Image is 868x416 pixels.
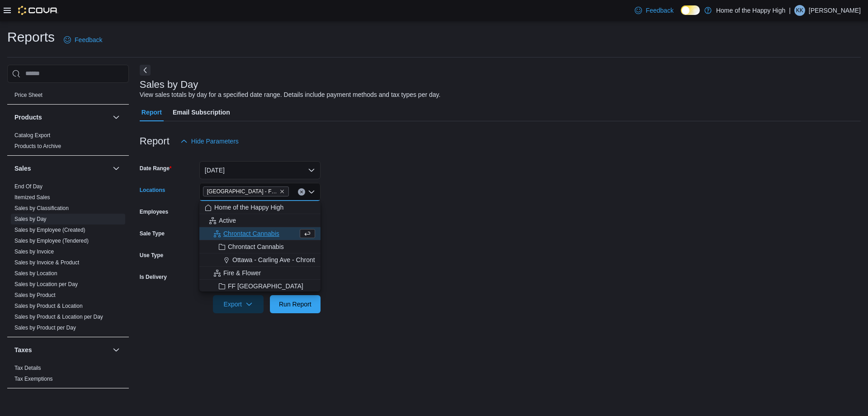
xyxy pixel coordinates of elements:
button: Ottawa - Carling Ave - Chrontact Cannabis [199,253,321,267]
button: Products [111,112,122,123]
label: Sale Type [140,230,165,237]
span: Chrontact Cannabis [223,229,279,238]
span: Hide Parameters [191,137,239,146]
span: Tax Exemptions [14,375,53,383]
a: Price Sheet [14,92,42,98]
label: Employees [140,208,168,215]
span: [GEOGRAPHIC_DATA] - Fire & Flower [207,187,278,196]
h3: Sales [14,164,31,173]
div: View sales totals by day for a specified date range. Details include payment methods and tax type... [140,90,441,100]
label: Use Type [140,252,163,259]
h3: Report [140,136,170,147]
div: Pricing [7,90,129,104]
span: Fire & Flower [223,268,261,277]
div: Products [7,130,129,155]
button: Hide Parameters [177,132,242,150]
button: Sales [111,163,122,174]
h3: Taxes [14,345,32,354]
span: Sales by Employee (Created) [14,226,85,234]
span: Home of the Happy High [214,203,283,212]
a: Itemized Sales [14,194,50,201]
span: Active [219,216,236,225]
h1: Reports [7,28,55,46]
p: Home of the Happy High [716,5,785,16]
span: Catalog Export [14,132,50,139]
a: Feedback [60,31,106,49]
a: Tax Exemptions [14,376,53,382]
span: Run Report [279,300,311,309]
button: [DATE] [199,161,321,179]
a: Sales by Day [14,216,47,222]
button: Products [14,113,109,122]
span: Sales by Product & Location [14,302,83,310]
p: [PERSON_NAME] [809,5,861,16]
h3: Products [14,113,42,122]
span: Sales by Location [14,270,57,277]
button: Export [213,295,264,313]
button: Sales [14,164,109,173]
span: Products to Archive [14,143,61,150]
p: | [789,5,791,16]
span: KK [796,5,803,16]
button: Home of the Happy High [199,201,321,214]
a: End Of Day [14,183,42,190]
a: Products to Archive [14,143,61,149]
button: Remove Saskatoon - City Park - Fire & Flower from selection in this group [279,189,285,194]
span: Feedback [75,35,102,44]
input: Dark Mode [681,5,700,15]
label: Date Range [140,165,172,172]
div: Sales [7,181,129,337]
button: FF [GEOGRAPHIC_DATA] [199,280,321,293]
a: Sales by Product [14,292,56,298]
span: FF [GEOGRAPHIC_DATA] [228,282,303,291]
span: Tax Details [14,364,41,372]
span: Sales by Day [14,215,47,223]
span: Sales by Classification [14,205,69,212]
img: Cova [18,6,58,15]
a: Sales by Employee (Tendered) [14,238,89,244]
span: Email Subscription [173,103,230,121]
a: Sales by Invoice [14,249,54,255]
span: Sales by Location per Day [14,281,78,288]
span: End Of Day [14,183,42,190]
span: Sales by Product per Day [14,324,76,331]
span: Sales by Product [14,292,56,299]
span: Sales by Invoice & Product [14,259,79,266]
button: Run Report [270,295,321,313]
span: Saskatoon - City Park - Fire & Flower [203,186,289,196]
div: Kalvin Keys [794,5,805,16]
span: Export [218,295,258,313]
button: Close list of options [308,188,315,196]
span: Itemized Sales [14,194,50,201]
a: Feedback [631,1,677,19]
label: Locations [140,186,165,194]
button: Chrontact Cannabis [199,227,321,240]
span: Sales by Invoice [14,248,54,255]
span: Ottawa - Carling Ave - Chrontact Cannabis [232,255,352,264]
a: Sales by Location per Day [14,281,78,287]
span: Price Sheet [14,91,42,99]
span: Sales by Employee (Tendered) [14,237,89,244]
div: Taxes [7,363,129,388]
a: Sales by Location [14,270,57,277]
a: Sales by Product & Location [14,303,83,309]
a: Catalog Export [14,132,50,139]
a: Sales by Invoice & Product [14,259,79,266]
h3: Sales by Day [140,79,198,90]
button: Fire & Flower [199,267,321,280]
span: Chrontact Cannabis [228,242,284,251]
label: Is Delivery [140,273,167,281]
span: Sales by Product & Location per Day [14,313,103,320]
a: Tax Details [14,365,41,371]
button: Clear input [298,188,305,196]
span: Report [142,103,162,121]
a: Sales by Product per Day [14,325,76,331]
button: Taxes [14,345,109,354]
button: Next [140,65,151,76]
button: Chrontact Cannabis [199,240,321,253]
a: Sales by Product & Location per Day [14,314,103,320]
a: Sales by Employee (Created) [14,227,85,233]
a: Sales by Classification [14,205,69,211]
button: Taxes [111,344,122,355]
